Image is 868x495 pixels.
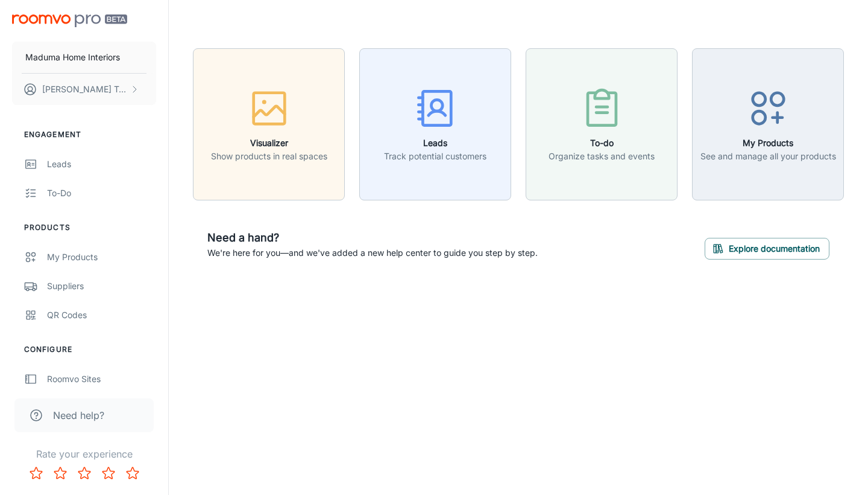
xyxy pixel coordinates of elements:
a: To-doOrganize tasks and events [526,117,678,129]
p: Track potential customers [384,150,486,163]
p: Organize tasks and events [549,150,655,163]
a: LeadsTrack potential customers [359,117,511,129]
button: [PERSON_NAME] Toutoungi [12,74,156,105]
a: Explore documentation [705,241,829,254]
button: Maduma Home Interiors [12,42,156,73]
button: VisualizerShow products in real spaces [193,48,345,200]
button: Explore documentation [705,238,829,260]
h6: Need a hand? [207,229,538,246]
h6: To-do [549,136,655,150]
div: Leads [47,158,156,171]
h6: My Products [700,136,836,150]
button: LeadsTrack potential customers [359,48,511,200]
h6: Visualizer [211,136,327,150]
button: To-doOrganize tasks and events [526,48,678,200]
p: [PERSON_NAME] Toutoungi [42,83,127,96]
p: Show products in real spaces [211,150,327,163]
a: My ProductsSee and manage all your products [692,117,844,129]
img: Roomvo PRO Beta [12,14,127,27]
p: We're here for you—and we've added a new help center to guide you step by step. [207,246,538,260]
h6: Leads [384,136,486,150]
p: See and manage all your products [700,150,836,163]
button: My ProductsSee and manage all your products [692,48,844,200]
div: QR Codes [47,308,156,322]
div: To-do [47,187,156,200]
p: Maduma Home Interiors [25,51,120,64]
div: Suppliers [47,279,156,293]
div: My Products [47,251,156,264]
